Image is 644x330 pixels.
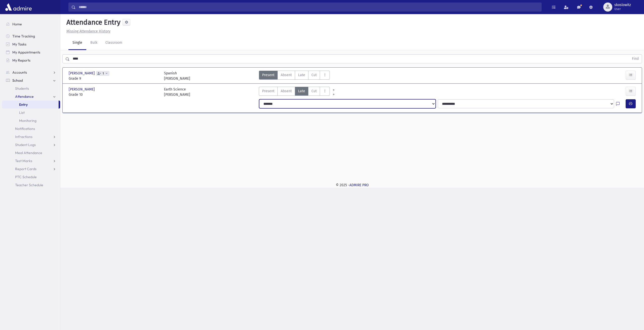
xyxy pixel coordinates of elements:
[164,71,190,81] div: Spanish [PERSON_NAME]
[2,68,60,76] a: Accounts
[69,92,159,97] span: Grade 10
[86,36,101,50] a: Bulk
[281,88,292,94] span: Absent
[2,141,60,149] a: Student Logs
[68,182,636,188] div: © 2025 -
[262,88,274,94] span: Present
[2,149,60,157] a: Meal Attendance
[614,7,631,11] span: User
[15,151,42,155] span: Meal Attendance
[19,102,28,107] span: Entry
[298,88,305,94] span: Late
[69,71,96,76] span: [PERSON_NAME]
[15,167,36,171] span: Report Cards
[349,183,369,187] a: ADMIRE PRO
[2,20,60,28] a: Home
[66,29,110,33] u: Missing Attendance History
[68,36,86,50] a: Single
[15,134,32,139] span: Infractions
[614,3,631,7] span: skoslowitz
[12,78,23,83] span: School
[2,101,59,109] a: Entry
[2,125,60,133] a: Notifications
[2,32,60,40] a: Time Tracking
[281,72,292,78] span: Absent
[2,92,60,101] a: Attendance
[15,183,43,187] span: Teacher Schedule
[2,40,60,48] a: My Tasks
[12,22,22,26] span: Home
[2,173,60,181] a: PTC Schedule
[64,18,120,27] h5: Attendance Entry
[2,133,60,141] a: Infractions
[19,118,36,123] span: Monitoring
[259,71,330,81] div: AttTypes
[164,87,190,97] div: Earth Science [PERSON_NAME]
[64,29,110,33] a: Missing Attendance History
[629,55,642,63] button: Find
[2,48,60,56] a: My Appointments
[2,157,60,165] a: Test Marks
[2,76,60,84] a: School
[2,56,60,64] a: My Reports
[311,72,317,78] span: Cut
[2,117,60,125] a: Monitoring
[15,126,35,131] span: Notifications
[69,76,159,81] span: Grade 9
[259,87,330,97] div: AttTypes
[12,70,27,75] span: Accounts
[2,165,60,173] a: Report Cards
[101,36,126,50] a: Classroom
[298,72,305,78] span: Late
[15,143,36,147] span: Student Logs
[15,94,34,99] span: Attendance
[12,58,30,63] span: My Reports
[19,110,25,115] span: List
[12,50,40,55] span: My Appointments
[262,72,274,78] span: Present
[15,159,32,163] span: Test Marks
[102,72,105,75] span: 1
[15,175,37,179] span: PTC Schedule
[69,87,96,92] span: [PERSON_NAME]
[12,42,26,46] span: My Tasks
[76,3,541,12] input: Search
[4,2,33,12] img: AdmirePro
[2,84,60,92] a: Students
[12,34,35,38] span: Time Tracking
[15,86,29,91] span: Students
[2,109,60,117] a: List
[2,181,60,189] a: Teacher Schedule
[311,88,317,94] span: Cut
